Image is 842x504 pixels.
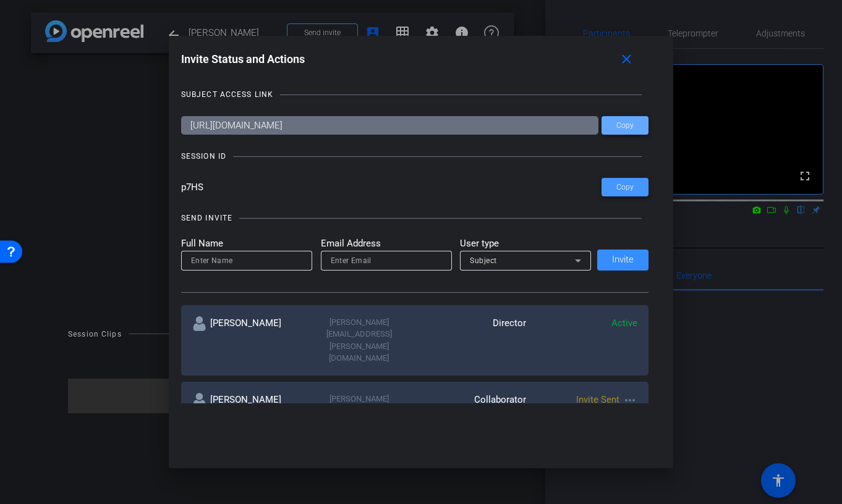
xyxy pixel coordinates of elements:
mat-label: Email Address [321,237,452,251]
openreel-title-line: SESSION ID [181,150,649,162]
span: Copy [616,121,634,130]
span: Copy [616,183,634,192]
div: [PERSON_NAME][EMAIL_ADDRESS][PERSON_NAME][DOMAIN_NAME] [304,316,415,364]
openreel-title-line: SUBJECT ACCESS LINK [181,88,649,101]
mat-label: User type [460,237,591,251]
div: Collaborator [415,393,526,429]
div: SESSION ID [181,150,226,162]
div: [PERSON_NAME] [192,316,304,364]
button: Copy [602,178,649,196]
input: Enter Email [331,253,442,268]
div: Director [415,316,526,364]
div: Invite Status and Actions [181,48,649,70]
span: Invite Sent [576,394,619,405]
div: SEND INVITE [181,212,232,224]
openreel-title-line: SEND INVITE [181,212,649,224]
mat-icon: more_horiz [623,393,637,408]
span: Active [611,317,637,329]
input: Enter Name [191,253,302,268]
mat-label: Full Name [181,237,312,251]
div: SUBJECT ACCESS LINK [181,88,273,101]
span: Subject [470,256,497,265]
div: [PERSON_NAME][EMAIL_ADDRESS][DOMAIN_NAME] [304,393,415,429]
button: Copy [602,116,649,135]
div: [PERSON_NAME] [192,393,304,429]
mat-icon: close [619,52,634,67]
